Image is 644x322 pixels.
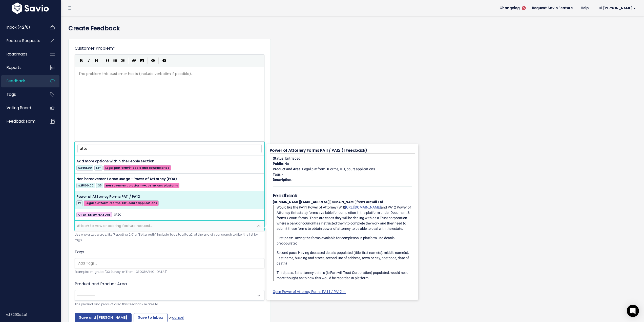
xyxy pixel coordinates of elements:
[273,200,357,204] strong: [DOMAIN_NAME][EMAIL_ADDRESS][DOMAIN_NAME]
[93,57,100,65] button: Heading
[364,200,383,204] strong: Farewill Ltd
[7,105,31,110] span: Voting Board
[7,51,27,57] span: Roadmaps
[528,4,577,12] a: Request Savio Feature
[1,48,42,60] a: Roadmaps
[130,57,138,65] button: Create Link
[1,116,42,127] a: Feedback form
[75,249,84,255] label: Tags
[500,6,520,10] span: Changelog
[522,6,526,10] span: 5
[7,119,35,124] span: Feedback form
[160,57,168,65] button: Markdown Guide
[345,205,381,209] a: [URL][DOMAIN_NAME]
[138,57,146,65] button: Import an image
[76,183,95,188] span: $25100.00
[1,22,42,33] a: Inbox (42/0)
[85,57,93,65] button: Italic
[76,177,177,181] span: Non bereavement case usage - Power of Attorney (POA)
[273,178,291,182] strong: Description
[76,200,83,206] span: 1
[292,178,293,182] span: -
[119,57,127,65] button: Numbered List
[149,57,157,65] button: Toggle Preview
[1,35,42,47] a: Feature Requests
[7,78,25,84] span: Feedback
[76,159,154,164] span: Add more options within the People section
[77,57,85,65] button: Bold
[7,65,22,70] span: Reports
[273,192,412,199] h5: Feedback
[77,293,95,298] span: ---------
[114,212,121,218] span: atto
[76,194,140,199] span: Power of Attorney Forms PA11 / PA12
[103,165,171,171] span: Legal platform People and beneficiaries
[77,223,153,228] span: Attach to new or existing feature request...
[1,102,42,114] a: Voting Board
[75,302,264,307] small: The product and product area this feedback relates to
[277,205,412,231] p: Would like the PA11 Power of Attorney (Will) and PA12 Power of Attorney (Intestate) forms availab...
[102,58,102,64] i: |
[1,75,42,87] a: Feedback
[273,156,283,160] strong: Status
[78,213,110,217] strong: CREATE NEW FEATURE
[158,58,159,64] i: |
[75,269,264,275] small: Examples might be 'Q3 Survey' or 'From [GEOGRAPHIC_DATA]'
[75,281,127,287] label: Product and Product Area
[577,4,593,12] a: Help
[147,58,148,64] i: |
[273,162,283,166] strong: Public
[75,45,115,51] label: Customer Problem
[1,89,42,100] a: Tags
[76,165,93,171] span: $2461.00
[277,270,412,281] p: Third pass: 1st attorney details (ie Farewill Trust Corporation) populated, would need more thoug...
[96,183,103,188] span: 3
[68,24,636,33] h4: Create Feedback
[593,4,640,12] a: Hi [PERSON_NAME]
[273,290,346,294] a: Open Power of Attorney Forms PA11 / PA12 →
[11,3,50,14] img: logo-white.9d6f32f41409.svg
[76,261,265,266] input: Add Tags...
[277,235,412,246] p: First pass: Having the forms available for completion in platform - no details prepopulated
[75,232,264,243] small: Use one or two words, like 'Reporting 2.0' or 'Better Auth'. Include 'tags:tag1,tag2' at the end ...
[104,183,179,188] span: Bereavement platform Operations platform
[7,92,16,97] span: Tags
[270,147,415,154] h4: Power of Attorney Forms PA11 / PA12 (1 Feedback)
[273,172,281,176] strong: Tags
[627,305,639,317] div: Open Intercom Messenger
[7,25,30,30] span: Inbox (42/0)
[104,57,111,65] button: Quote
[1,62,42,73] a: Reports
[84,200,159,206] span: Legal platform Forms, IHT, court applications
[599,6,636,10] span: Hi [PERSON_NAME]
[128,58,129,64] i: |
[277,250,412,266] p: Second pass: Having deceased details populated (title, first name(s), middle name(s), Last name, ...
[273,167,301,171] strong: Product and Area
[111,57,119,65] button: Generic List
[94,165,102,171] span: 13
[7,38,40,43] span: Feature Requests
[270,154,415,296] div: : Untriaged : No : Legal platform Forms, IHT, court applications : - : from
[172,315,184,320] a: cancel
[6,308,61,321] div: v.f8293e4a1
